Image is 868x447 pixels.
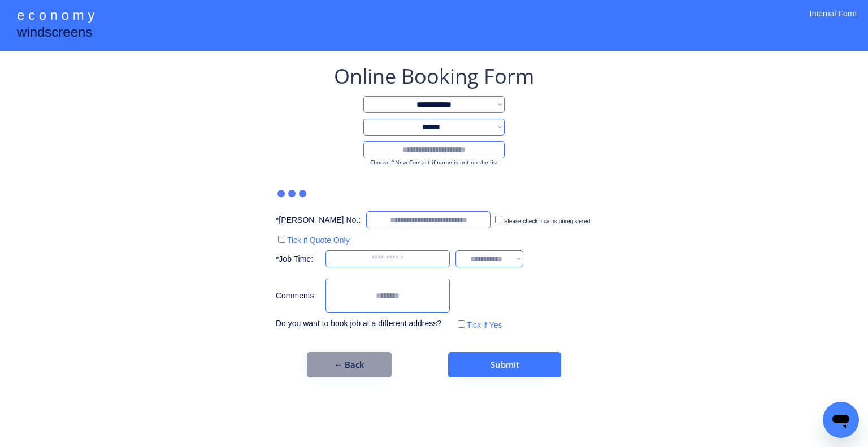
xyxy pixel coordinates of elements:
label: Please check if car is unregistered [504,218,590,224]
div: Comments: [276,290,320,302]
div: *[PERSON_NAME] No.: [276,215,361,226]
div: windscreens [17,23,92,45]
div: e c o n o m y [17,6,94,27]
label: Tick if Quote Only [287,236,350,245]
iframe: Button to launch messaging window [823,402,859,438]
div: Internal Form [810,8,857,34]
div: *Job Time: [276,254,320,265]
button: ← Back [307,352,392,377]
div: Online Booking Form [334,62,534,90]
label: Tick if Yes [467,320,502,329]
button: Submit [448,352,561,377]
div: Do you want to book job at a different address? [276,318,450,329]
div: Choose *New Contact if name is not on the list [363,158,505,166]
